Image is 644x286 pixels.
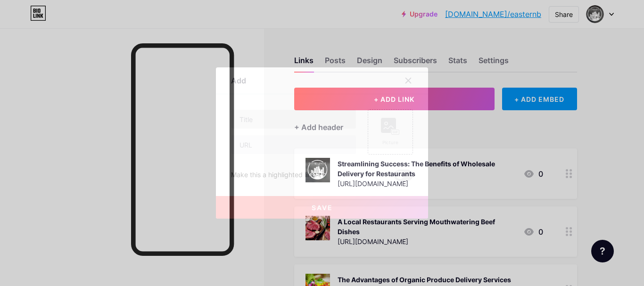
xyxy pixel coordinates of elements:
[312,204,333,212] span: Save
[231,170,315,181] div: Make this a highlighted link
[216,196,428,219] button: Save
[231,110,356,129] input: Title
[231,75,246,86] div: Add
[231,135,356,154] input: URL
[381,139,400,146] div: Picture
